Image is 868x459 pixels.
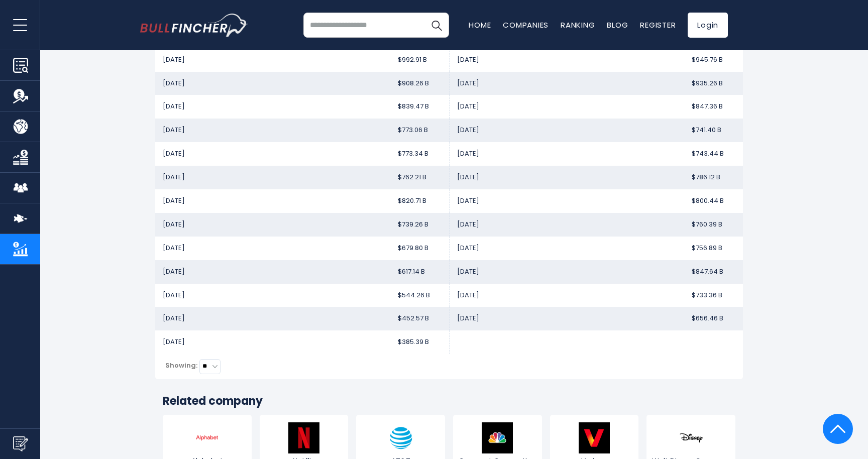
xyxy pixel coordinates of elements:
[155,284,390,307] td: [DATE]
[155,119,390,142] td: [DATE]
[390,48,449,72] td: $992.91 B
[155,237,390,260] td: [DATE]
[155,330,390,354] td: [DATE]
[449,213,684,237] td: [DATE]
[155,48,390,72] td: [DATE]
[424,13,449,38] button: Search
[449,284,684,307] td: [DATE]
[449,72,684,95] td: [DATE]
[684,237,743,260] td: $756.89 B
[449,166,684,189] td: [DATE]
[390,189,449,213] td: $820.71 B
[385,422,416,453] img: T logo
[390,307,449,330] td: $452.57 B
[503,20,549,30] a: Companies
[561,20,595,30] a: Ranking
[165,362,197,370] label: Showing:
[390,95,449,119] td: $839.47 B
[684,48,743,72] td: $945.76 B
[390,237,449,260] td: $679.80 B
[449,237,684,260] td: [DATE]
[469,20,491,30] a: Home
[155,307,390,330] td: [DATE]
[155,189,390,213] td: [DATE]
[155,260,390,284] td: [DATE]
[155,213,390,237] td: [DATE]
[449,48,684,72] td: [DATE]
[684,307,743,330] td: $656.46 B
[684,213,743,237] td: $760.39 B
[288,422,319,453] img: NFLX logo
[640,20,676,30] a: Register
[449,119,684,142] td: [DATE]
[449,95,684,119] td: [DATE]
[482,422,513,453] img: CMCSA logo
[390,284,449,307] td: $544.26 B
[390,166,449,189] td: $762.21 B
[676,422,707,453] img: DIS logo
[684,119,743,142] td: $741.40 B
[684,284,743,307] td: $733.36 B
[684,189,743,213] td: $800.44 B
[390,260,449,284] td: $617.14 B
[390,142,449,166] td: $773.34 B
[140,14,248,37] a: Go to homepage
[688,13,728,38] a: Login
[155,142,390,166] td: [DATE]
[155,166,390,189] td: [DATE]
[579,422,610,453] img: VZ logo
[684,166,743,189] td: $786.12 B
[449,142,684,166] td: [DATE]
[140,14,248,37] img: bullfincher logo
[390,119,449,142] td: $773.06 B
[155,72,390,95] td: [DATE]
[449,260,684,284] td: [DATE]
[155,95,390,119] td: [DATE]
[684,72,743,95] td: $935.26 B
[163,394,735,409] h3: Related company
[390,72,449,95] td: $908.26 B
[390,330,449,354] td: $385.39 B
[449,307,684,330] td: [DATE]
[449,189,684,213] td: [DATE]
[684,95,743,119] td: $847.36 B
[191,422,223,453] img: GOOGL logo
[607,20,628,30] a: Blog
[684,142,743,166] td: $743.44 B
[684,260,743,284] td: $847.64 B
[390,213,449,237] td: $739.26 B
